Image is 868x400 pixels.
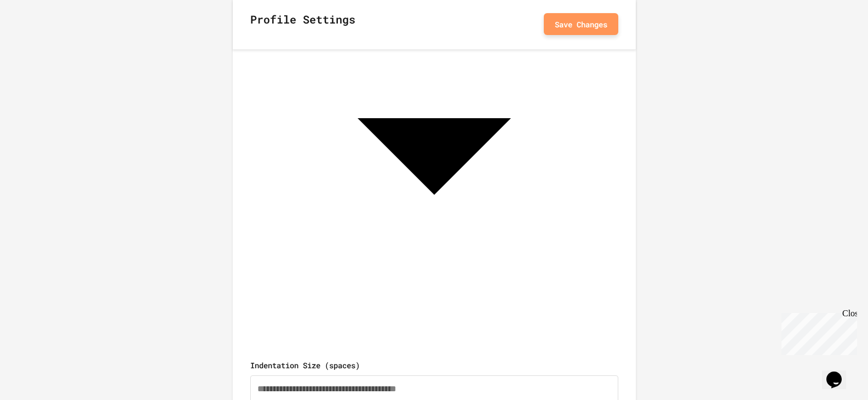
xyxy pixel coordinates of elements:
iframe: chat widget [777,309,857,355]
div: Chat with us now!Close [4,4,76,69]
label: Indentation Size (spaces) [250,360,618,371]
h2: Profile Settings [250,11,355,38]
iframe: chat widget [822,356,857,389]
button: Save Changes [544,13,618,35]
